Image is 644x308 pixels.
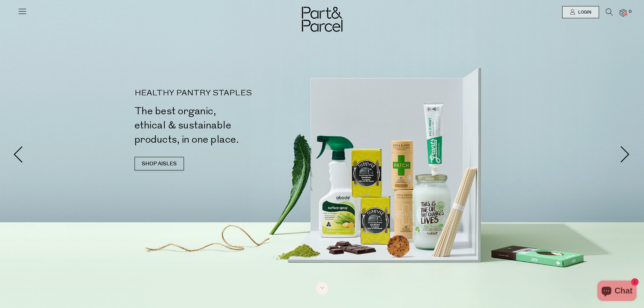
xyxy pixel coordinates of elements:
[620,9,626,16] a: 0
[595,281,639,303] inbox-online-store-chat: Shopify online store chat
[135,157,184,170] a: SHOP AISLES
[627,9,633,15] span: 0
[135,89,325,97] p: HEALTHY PANTRY STAPLES
[576,9,591,15] span: Login
[562,6,599,18] a: Login
[135,104,325,147] h2: The best organic, ethical & sustainable products, in one place.
[302,7,342,32] img: Part&Parcel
